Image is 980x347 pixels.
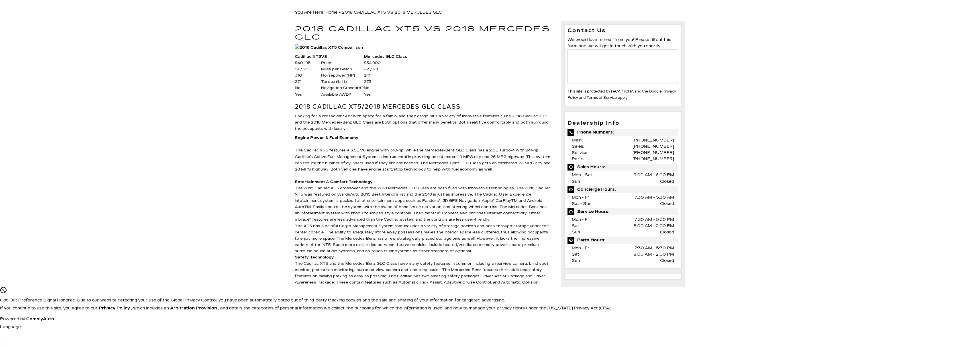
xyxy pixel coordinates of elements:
td: Yes [364,91,407,98]
th: VS [321,54,364,60]
span: Closed [660,258,674,264]
td: Available AWD? [321,91,364,98]
span: Sales Hours: [567,164,678,171]
td: Navigation Standard? [321,85,364,91]
td: 241 [364,72,407,79]
a: [PHONE_NUMBER] [632,144,674,149]
th: Cadillac XT5 [295,54,321,60]
a: ComplyAuto [26,317,54,321]
span: Safety Technology [295,255,334,260]
td: Price [321,60,364,66]
span: The Cadillac XT5 and the Mercedes-Benz GLC Class have many safety features in common including a ... [295,261,548,291]
td: Torque (lb-ft) [321,79,364,85]
div: Breadcrumbs [295,9,685,17]
a: Privacy Policy [99,306,131,311]
span: » [325,10,442,15]
h2: 2018 CADILLAC XT5/2018 MERCEDES GLC CLASS [295,103,552,110]
span: 7:30 AM - 5:30 PM [634,217,674,223]
span: Sat [572,252,579,257]
span: You Are Here: [295,10,442,15]
a: Terms of Service [587,96,617,100]
td: 310 [295,72,321,79]
td: $54,900 [364,60,407,66]
span: 7:30 AM - 5:30 AM [634,194,674,201]
u: Privacy Policy [99,306,130,311]
span: Parts Hours: [567,237,678,244]
span: 2018 CADILLAC XT5 VS 2018 MERCEDES GLC [342,10,442,15]
a: Home [325,10,338,15]
span: 8:00 AM - 2:00 PM [634,223,674,229]
span: Mon - Fri [572,195,590,200]
td: No [295,85,321,91]
span: Concierge Hours: [567,186,678,193]
small: This site is protected by reCAPTCHA and the Google and apply. [567,89,676,100]
span: The XT5 has a helpful Cargo Management System that includes a variety of storage pockets and pass... [295,224,549,253]
strong: Arbitration Provision [170,306,217,311]
span: Closed [660,229,674,235]
span: Closed [660,201,674,207]
span: Mon - Fri [572,246,590,251]
h1: 2018 CADILLAC XT5 VS 2018 MERCEDES GLC [295,25,552,41]
td: Yes [295,91,321,98]
span: 8:00 AM - 2:00 PM [634,251,674,258]
td: Miles per Gallon [321,66,364,72]
img: 2018 Cadillac XT5 Comparison [295,44,363,51]
span: Service Hours: [567,208,678,215]
span: Sales: [572,144,584,149]
span: Sat [572,223,579,228]
span: Mon - Sat [572,173,592,177]
span: Closed [660,178,674,185]
span: Service: [572,150,588,155]
span: Sat - Sun [572,201,591,206]
span: Engine Power & Fuel Economy [295,135,358,140]
span: Parts: [572,157,584,161]
span: Entertainment & Comfort Technology [295,180,373,184]
td: Horsepower (HP) [321,72,364,79]
td: 22 / 28 [364,66,407,72]
span: We would love to hear from you! Please fill out this form and we will get in touch with you shortly. [567,37,671,48]
th: Mercedes GLC Class [364,54,407,60]
h3: Dealership Info [567,120,678,126]
span: Mon - Fri [572,217,590,222]
h3: Contact Us [567,28,678,34]
span: Phone Numbers: [567,129,678,136]
span: 7:30 AM - 5:30 PM [634,245,674,251]
span: The Cadillac XT5 features a 3.6L V6 engine with 310-hp, while the Mercedes-Benz GLC Class has a 2... [295,148,551,171]
span: Looking for a crossover SUV with space for a family and their cargo plus a variety of innovative ... [295,114,549,131]
td: 19 / 26 [295,66,321,72]
a: [PHONE_NUMBER] [632,157,674,161]
td: No [364,85,407,91]
span: The 2018 Cadillac XT5 crossover and the 2018 Mercedes GLC Class are both filled with innovative t... [295,186,551,222]
span: Sun [572,230,580,235]
a: [PHONE_NUMBER] [632,138,674,143]
span: Main: [572,138,583,143]
span: Sun [572,179,580,184]
span: 9:00 AM - 6:00 PM [634,172,674,178]
td: 271 [295,79,321,85]
span: Sun [572,258,580,263]
a: [PHONE_NUMBER] [632,150,674,155]
td: 273 [364,79,407,85]
td: $40,195 [295,60,321,66]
